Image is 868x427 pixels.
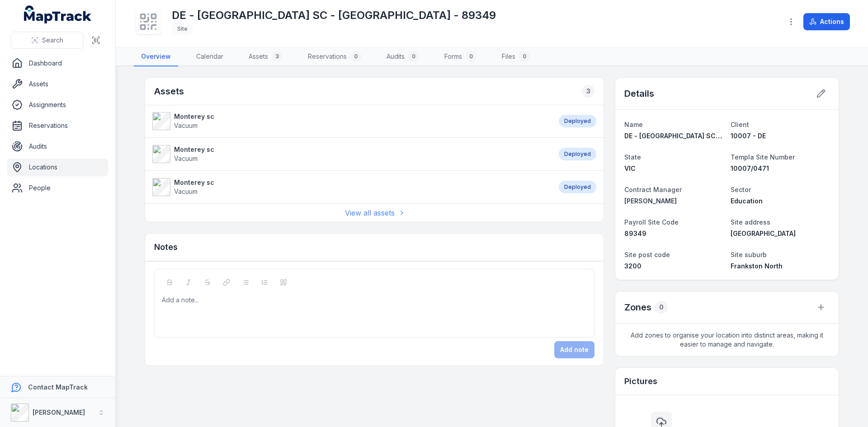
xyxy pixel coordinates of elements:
[345,207,404,218] a: View all assets
[154,241,178,253] h3: Notes
[379,47,426,66] a: Audits0
[582,85,594,98] div: 3
[803,13,850,30] button: Actions
[624,132,816,140] span: DE - [GEOGRAPHIC_DATA] SC - [GEOGRAPHIC_DATA] - 89349
[241,47,290,66] a: Assets3
[189,47,231,66] a: Calendar
[731,197,763,205] span: Education
[624,87,654,100] h2: Details
[559,148,596,160] div: Deployed
[624,301,651,314] h2: Zones
[731,218,770,226] span: Site address
[172,23,193,35] div: Site
[624,164,636,172] span: VIC
[731,121,749,128] span: Client
[624,251,670,258] span: Site post code
[174,122,198,129] span: Vacuum
[408,51,419,62] div: 0
[152,145,550,163] a: Monterey scVacuum
[466,51,476,62] div: 0
[174,188,198,195] span: Vacuum
[152,178,550,196] a: Monterey scVacuum
[731,262,783,270] span: Frankston North
[28,383,88,391] strong: Contact MapTrack
[7,54,108,72] a: Dashboard
[624,153,641,161] span: State
[624,218,679,226] span: Payroll Site Code
[624,230,646,237] span: 89349
[174,112,214,121] strong: Monterey sc
[731,153,795,161] span: Templa Site Number
[519,51,530,62] div: 0
[350,51,361,62] div: 0
[7,137,108,155] a: Audits
[174,145,214,154] strong: Monterey sc
[624,121,643,128] span: Name
[731,186,751,193] span: Sector
[624,262,642,270] span: 3200
[172,8,496,23] h1: DE - [GEOGRAPHIC_DATA] SC - [GEOGRAPHIC_DATA] - 89349
[624,186,682,193] span: Contract Manager
[7,179,108,197] a: People
[624,375,657,388] h3: Pictures
[731,251,767,258] span: Site suburb
[42,36,63,45] span: Search
[174,155,198,162] span: Vacuum
[731,230,796,237] span: [GEOGRAPHIC_DATA]
[495,47,537,66] a: Files0
[33,408,85,416] strong: [PERSON_NAME]
[7,96,108,114] a: Assignments
[134,47,178,66] a: Overview
[559,181,596,193] div: Deployed
[301,47,368,66] a: Reservations0
[152,112,550,130] a: Monterey scVacuum
[272,51,283,62] div: 3
[624,197,723,206] a: [PERSON_NAME]
[559,115,596,127] div: Deployed
[7,117,108,135] a: Reservations
[154,85,184,98] h2: Assets
[7,75,108,93] a: Assets
[174,178,214,187] strong: Monterey sc
[11,32,84,49] button: Search
[655,301,668,314] div: 0
[437,47,484,66] a: Forms0
[7,158,108,176] a: Locations
[615,324,839,356] span: Add zones to organise your location into distinct areas, making it easier to manage and navigate.
[24,5,92,23] a: MapTrack
[731,164,769,172] span: 10007/0471
[731,132,766,140] span: 10007 - DE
